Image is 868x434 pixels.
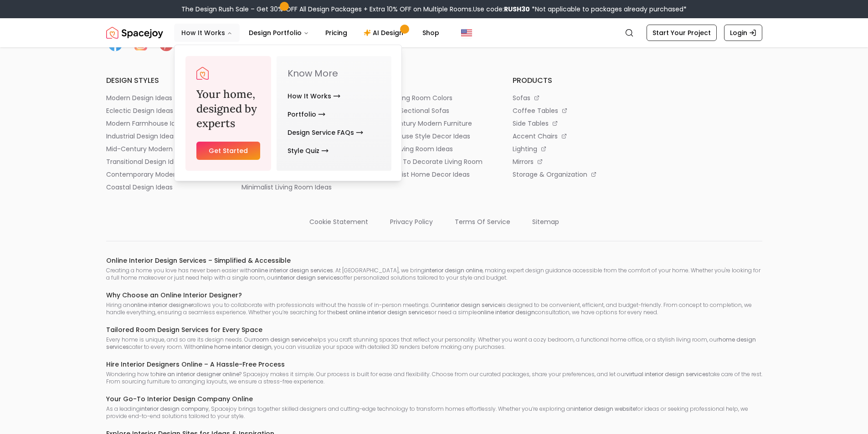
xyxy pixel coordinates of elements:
[309,214,368,226] a: cookie statement
[513,106,627,115] a: coffee tables
[106,93,220,102] a: modern design ideas
[377,75,491,86] h6: blog
[377,170,470,179] p: minimalist home decor ideas
[106,336,762,351] p: Every home is unique, and so are its design needs. Our helps you craft stunning spaces that refle...
[626,370,709,378] strong: virtual interior design services
[377,157,491,166] a: 6 steps to decorate living room
[513,157,534,166] p: mirrors
[309,217,368,226] p: cookie statement
[196,142,261,160] a: Get Started
[196,343,272,351] strong: online home interior design
[196,67,209,80] a: Spacejoy
[288,123,363,142] a: Design Service FAQs
[513,93,627,102] a: sofas
[106,24,163,42] a: Spacejoy
[461,27,472,38] img: United States
[530,5,687,14] span: *Not applicable to packages already purchased*
[377,144,491,153] a: small living room ideas
[156,370,239,378] strong: hire an interior designer online
[106,325,762,334] h6: Tailored Room Design Services for Every Space
[175,45,402,182] div: How It Works
[513,93,530,102] p: sofas
[106,360,762,369] h6: Hire Interior Designers Online – A Hassle-Free Process
[513,119,627,128] a: side tables
[455,217,510,226] p: terms of service
[415,24,447,42] a: Shop
[106,157,220,166] a: transitional design ideas
[377,132,470,141] p: farmhouse style decor ideas
[473,5,530,14] span: Use code:
[106,183,173,192] p: coastal design ideas
[106,119,220,128] a: modern farmhouse ideas
[513,144,537,153] p: lighting
[513,119,549,128] p: side tables
[106,267,762,281] p: Creating a home you love has never been easier with . At [GEOGRAPHIC_DATA], we bring , making exp...
[174,24,447,42] nav: Main
[377,106,449,115] p: 13 best sectional sofas
[377,93,491,102] a: best living room colors
[504,5,530,14] b: RUSH30
[106,106,220,115] a: eclectic design ideas
[336,308,431,316] strong: best online interior design services
[513,106,558,115] p: coffee tables
[106,75,220,86] h6: design styles
[241,183,355,192] a: minimalist living room ideas
[377,157,483,166] p: 6 steps to decorate living room
[241,183,332,192] p: minimalist living room ideas
[318,24,354,42] a: Pricing
[106,93,172,102] p: modern design ideas
[477,308,535,316] strong: online interior design
[377,132,491,141] a: farmhouse style decor ideas
[390,217,433,226] p: privacy policy
[130,301,193,309] strong: online interior designer
[377,119,472,128] p: mid century modern furniture
[425,266,483,274] strong: interior design online
[288,87,340,105] a: How It Works
[276,274,340,281] strong: interior design services
[106,291,762,300] h6: Why Choose an Online Interior Designer?
[106,170,198,179] p: contemporary modern ideas
[106,170,220,179] a: contemporary modern ideas
[532,217,559,226] p: sitemap
[377,93,452,102] p: best living room colors
[288,67,380,80] p: Know More
[724,25,762,41] a: Login
[106,256,762,265] h6: Online Interior Design Services – Simplified & Accessible
[106,157,185,166] p: transitional design ideas
[106,336,756,351] strong: home design services
[532,214,559,226] a: sitemap
[513,170,587,179] p: storage & organization
[574,405,636,413] strong: interior design website
[106,405,762,420] p: As a leading , Spacejoy brings together skilled designers and cutting-edge technology to transfor...
[377,144,453,153] p: small living room ideas
[254,336,311,343] strong: room design service
[513,157,627,166] a: mirrors
[106,301,762,316] p: Hiring an allows you to collaborate with professionals without the hassle of in-person meetings. ...
[513,132,558,141] p: accent chairs
[181,5,687,14] div: The Design Rush Sale – Get 30% OFF All Design Packages + Extra 10% OFF on Multiple Rooms.
[106,394,762,403] h6: Your Go-To Interior Design Company Online
[106,24,163,42] img: Spacejoy Logo
[390,214,433,226] a: privacy policy
[377,106,491,115] a: 13 best sectional sofas
[288,142,329,160] a: Style Quiz
[106,132,177,141] p: industrial design ideas
[513,75,627,86] h6: products
[106,183,220,192] a: coastal design ideas
[288,105,325,123] a: Portfolio
[356,24,413,42] a: AI Design
[647,25,717,41] a: Start Your Project
[251,266,333,274] strong: online interior design services
[241,24,316,42] button: Design Portfolio
[196,67,209,80] img: Spacejoy Logo
[106,144,191,153] p: mid-century modern ideas
[106,106,173,115] p: eclectic design ideas
[106,371,762,385] p: Wondering how to ? Spacejoy makes it simple. Our process is built for ease and flexibility. Choos...
[441,301,501,309] strong: interior design service
[140,405,209,413] strong: interior design company
[513,170,627,179] a: storage & organization
[106,144,220,153] a: mid-century modern ideas
[513,144,627,153] a: lighting
[377,119,491,128] a: mid century modern furniture
[196,87,261,131] h3: Your home, designed by experts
